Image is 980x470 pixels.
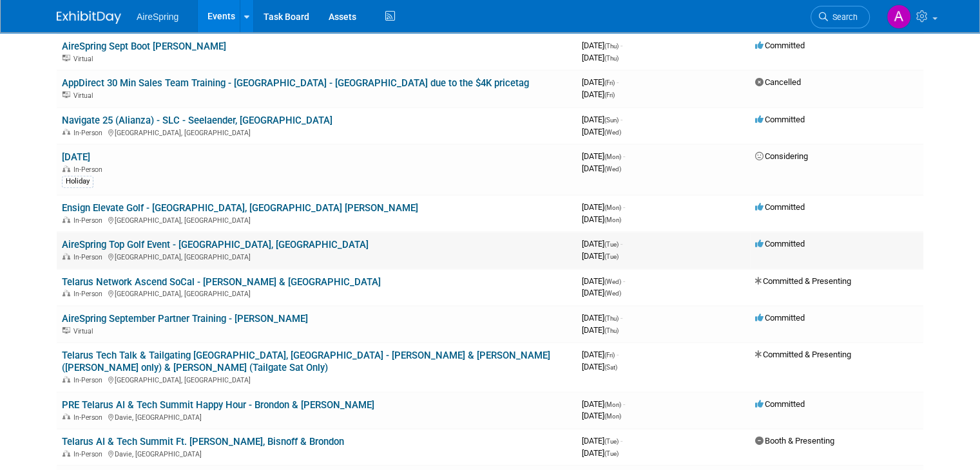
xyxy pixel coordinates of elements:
[582,276,625,286] span: [DATE]
[582,350,619,359] span: [DATE]
[62,239,369,250] a: AireSpring Top Golf Event - [GEOGRAPHIC_DATA], [GEOGRAPHIC_DATA]
[73,55,97,63] span: Virtual
[887,5,911,29] img: Angie Handal
[62,276,381,288] a: Telarus Network Ascend SoCal - [PERSON_NAME] & [GEOGRAPHIC_DATA]
[73,290,106,298] span: In-Person
[582,362,617,371] span: [DATE]
[62,176,93,187] div: Holiday
[755,77,801,87] span: Cancelled
[604,364,617,371] span: (Sat)
[604,438,619,445] span: (Tue)
[62,77,529,89] a: AppDirect 30 Min Sales Team Training - [GEOGRAPHIC_DATA] - [GEOGRAPHIC_DATA] due to the $4K pricetag
[582,202,625,212] span: [DATE]
[604,278,621,285] span: (Wed)
[620,41,622,50] span: -
[73,165,106,174] span: In-Person
[73,216,106,225] span: In-Person
[620,436,622,446] span: -
[582,288,621,297] span: [DATE]
[73,91,97,100] span: Virtual
[582,164,621,173] span: [DATE]
[57,11,121,24] img: ExhibitDay
[582,89,615,99] span: [DATE]
[604,241,619,248] span: (Tue)
[582,239,622,249] span: [DATE]
[604,79,615,86] span: (Fri)
[582,214,621,224] span: [DATE]
[62,288,572,298] div: [GEOGRAPHIC_DATA], [GEOGRAPHIC_DATA]
[623,151,625,161] span: -
[62,350,550,373] a: Telarus Tech Talk & Tailgating [GEOGRAPHIC_DATA], [GEOGRAPHIC_DATA] - [PERSON_NAME] & [PERSON_NAM...
[62,448,572,458] div: Davie, [GEOGRAPHIC_DATA]
[811,6,870,28] a: Search
[755,115,805,124] span: Committed
[617,350,619,359] span: -
[623,276,625,286] span: -
[604,315,619,322] span: (Thu)
[604,55,619,62] span: (Thu)
[617,77,619,87] span: -
[62,151,90,163] a: [DATE]
[582,77,619,87] span: [DATE]
[137,12,178,22] span: AireSpring
[62,436,344,447] a: Telarus AI & Tech Summit Ft. [PERSON_NAME], Bisnoff & Brondon
[62,251,572,261] div: [GEOGRAPHIC_DATA], [GEOGRAPHIC_DATA]
[62,165,70,172] img: In-Person Event
[62,202,418,214] a: Ensign Elevate Golf - [GEOGRAPHIC_DATA], [GEOGRAPHIC_DATA] [PERSON_NAME]
[620,115,622,124] span: -
[582,115,622,124] span: [DATE]
[604,352,615,359] span: (Fri)
[62,91,70,98] img: Virtual Event
[755,436,834,446] span: Booth & Presenting
[755,151,808,161] span: Considering
[604,327,619,334] span: (Thu)
[62,127,572,137] div: [GEOGRAPHIC_DATA], [GEOGRAPHIC_DATA]
[604,204,621,211] span: (Mon)
[62,129,70,135] img: In-Person Event
[73,376,106,384] span: In-Person
[582,436,622,446] span: [DATE]
[755,276,851,286] span: Committed & Presenting
[604,290,621,297] span: (Wed)
[62,399,374,411] a: PRE Telarus AI & Tech Summit Happy Hour - Brondon & [PERSON_NAME]
[73,450,106,458] span: In-Person
[62,374,572,384] div: [GEOGRAPHIC_DATA], [GEOGRAPHIC_DATA]
[828,12,858,22] span: Search
[755,41,805,50] span: Committed
[62,216,70,223] img: In-Person Event
[62,290,70,296] img: In-Person Event
[62,253,70,259] img: In-Person Event
[582,325,619,335] span: [DATE]
[755,399,805,409] span: Committed
[582,41,622,50] span: [DATE]
[73,327,97,335] span: Virtual
[582,151,625,161] span: [DATE]
[62,313,308,324] a: AireSpring September Partner Training - [PERSON_NAME]
[582,313,622,323] span: [DATE]
[62,214,572,225] div: [GEOGRAPHIC_DATA], [GEOGRAPHIC_DATA]
[62,55,70,61] img: Virtual Event
[582,53,619,62] span: [DATE]
[62,376,70,382] img: In-Person Event
[604,253,619,260] span: (Tue)
[582,127,621,136] span: [DATE]
[62,413,70,420] img: In-Person Event
[604,401,621,408] span: (Mon)
[755,350,851,359] span: Committed & Presenting
[62,411,572,422] div: Davie, [GEOGRAPHIC_DATA]
[62,41,226,52] a: AireSpring Sept Boot [PERSON_NAME]
[604,42,619,50] span: (Thu)
[73,129,106,137] span: In-Person
[582,399,625,409] span: [DATE]
[623,202,625,212] span: -
[755,313,805,323] span: Committed
[604,91,615,99] span: (Fri)
[604,450,619,457] span: (Tue)
[604,413,621,420] span: (Mon)
[73,413,106,422] span: In-Person
[582,448,619,458] span: [DATE]
[582,411,621,420] span: [DATE]
[73,253,106,261] span: In-Person
[62,450,70,456] img: In-Person Event
[623,399,625,409] span: -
